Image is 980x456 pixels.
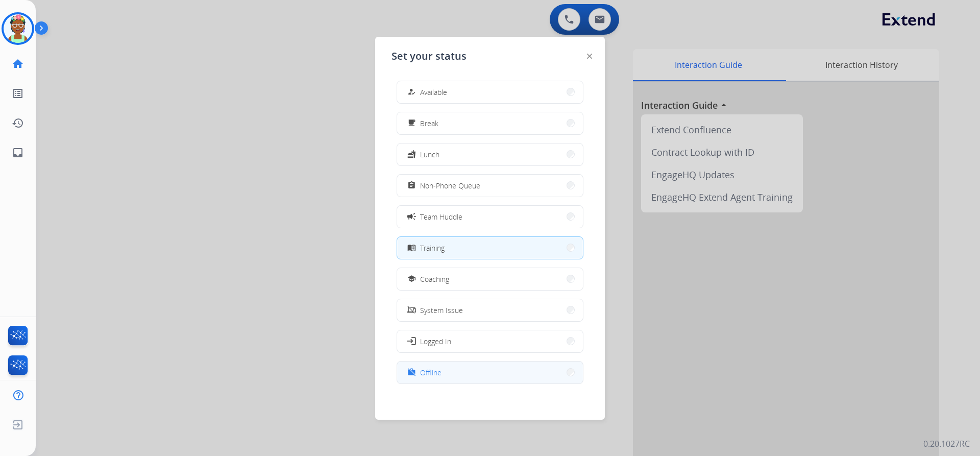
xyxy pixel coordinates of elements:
button: System Issue [397,299,583,321]
button: Non-Phone Queue [397,175,583,197]
mat-icon: home [12,58,24,70]
mat-icon: history [12,117,24,129]
span: Team Huddle [420,211,462,222]
p: 0.20.1027RC [923,438,970,450]
button: Offline [397,362,583,383]
button: Lunch [397,143,583,165]
mat-icon: menu_book [407,244,416,252]
mat-icon: fastfood [407,150,416,159]
span: Set your status [391,49,467,63]
button: Training [397,237,583,259]
span: Logged In [420,336,451,347]
img: close-button [587,54,592,59]
mat-icon: free_breakfast [407,119,416,128]
button: Available [397,81,583,103]
button: Team Huddle [397,206,583,228]
mat-icon: school [407,275,416,283]
span: Available [420,87,447,98]
mat-icon: assignment [407,181,416,190]
span: Coaching [420,274,449,284]
span: System Issue [420,305,463,316]
button: Logged In [397,330,583,352]
span: Break [420,118,438,129]
img: avatar [4,14,32,43]
mat-icon: login [406,336,416,346]
mat-icon: work_off [407,368,416,377]
span: Offline [420,367,442,378]
mat-icon: list_alt [12,87,24,100]
mat-icon: inbox [12,147,24,159]
mat-icon: how_to_reg [407,88,416,97]
mat-icon: phonelink_off [407,306,416,315]
mat-icon: campaign [406,211,416,222]
span: Lunch [420,149,439,160]
span: Non-Phone Queue [420,180,480,191]
button: Break [397,112,583,134]
button: Coaching [397,268,583,290]
span: Training [420,243,445,253]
